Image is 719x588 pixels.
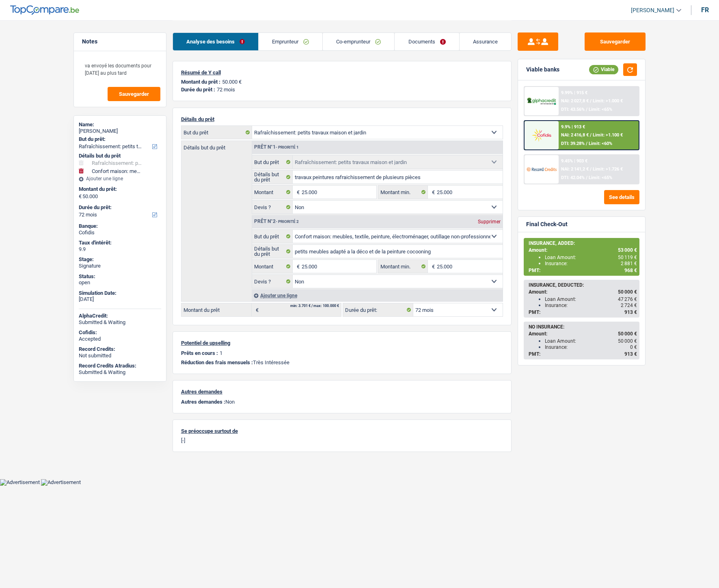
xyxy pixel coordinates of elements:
[590,166,592,172] span: /
[529,331,637,337] div: Amount:
[545,255,637,260] div: Loan Amount:
[561,107,585,112] span: DTI: 43.56%
[222,79,242,85] p: 50.000 €
[527,97,557,106] img: AlphaCredit
[586,175,587,180] span: /
[79,186,160,192] label: Montant du prêt:
[181,350,218,356] p: Prêts en cours :
[618,247,637,253] span: 53 000 €
[586,107,587,112] span: /
[585,32,646,51] button: Sauvegarder
[79,296,161,303] div: [DATE]
[181,359,253,365] span: Réduction des frais mensuels :
[545,338,637,344] div: Loan Amount:
[181,86,215,93] p: Durée du prêt :
[624,309,637,315] span: 913 €
[618,289,637,295] span: 50 000 €
[181,69,503,76] p: Résumé de Y call
[252,275,293,288] label: Devis ?
[529,268,637,273] div: PMT:
[79,229,161,236] div: Cofidis
[545,296,637,302] div: Loan Amount:
[527,128,557,143] img: Cofidis
[293,260,302,273] span: €
[593,132,623,138] span: Limit: >1.100 €
[476,219,503,224] div: Supprimer
[79,128,161,134] div: [PERSON_NAME]
[631,7,674,14] span: [PERSON_NAME]
[343,303,413,316] label: Durée du prêt:
[79,352,161,359] div: Not submitted
[589,141,612,146] span: Limit: <60%
[618,331,637,337] span: 50 000 €
[618,296,637,302] span: 47 276 €
[378,186,428,199] label: Montant min.
[545,261,637,266] div: Insurance:
[590,98,592,104] span: /
[252,260,293,273] label: Montant
[252,290,503,301] div: Ajouter une ligne
[526,66,559,73] div: Viable banks
[630,344,637,350] span: 0 €
[621,261,637,266] span: 2 881 €
[529,289,637,295] div: Amount:
[252,201,293,214] label: Devis ?
[621,303,637,308] span: 2 724 €
[589,65,618,74] div: Viable
[561,166,589,172] span: NAI: 2 141,2 €
[79,313,161,319] div: AlphaCredit:
[252,156,293,169] label: But du prêt
[252,303,261,316] span: €
[181,340,503,346] p: Potentiel de upselling
[624,4,681,17] a: [PERSON_NAME]
[593,98,623,104] span: Limit: >1.000 €
[181,399,225,405] span: Autres demandes :
[526,221,568,228] div: Final Check-Out
[181,79,220,85] p: Montant du prêt :
[590,132,592,138] span: /
[395,33,459,50] a: Documents
[290,304,339,308] div: min: 3.701 € / max: 100.000 €
[79,223,161,229] div: Banque:
[79,256,161,263] div: Stage:
[181,359,503,365] p: Très Intéressée
[252,145,301,150] div: Prêt n°1
[79,240,161,246] div: Taux d'intérêt:
[79,363,161,369] div: Record Credits Atradius:
[529,282,637,288] div: INSURANCE, DEDUCTED:
[527,162,557,177] img: Record Credits
[561,90,587,95] div: 9.99% | 915 €
[181,437,503,443] p: [-]
[79,263,161,269] div: Signature
[79,279,161,286] div: open
[545,344,637,350] div: Insurance:
[252,171,293,184] label: Détails but du prêt
[586,141,587,146] span: /
[293,186,302,199] span: €
[378,260,428,273] label: Montant min.
[79,153,161,159] div: Détails but du prêt
[428,260,437,273] span: €
[561,124,585,130] div: 9.9% | 913 €
[79,121,161,128] div: Name:
[252,245,293,258] label: Détails but du prêt
[561,158,587,164] div: 9.45% | 903 €
[460,33,511,50] a: Assurance
[79,176,161,182] div: Ajouter une ligne
[108,87,160,101] button: Sauvegarder
[10,5,79,15] img: TopCompare Logo
[529,247,637,253] div: Amount:
[589,107,612,112] span: Limit: <65%
[181,116,503,122] p: Détails du prêt
[604,190,639,204] button: See details
[79,346,161,352] div: Record Credits:
[259,33,322,50] a: Emprunteur
[529,309,637,315] div: PMT:
[618,338,637,344] span: 50 000 €
[589,175,612,180] span: Limit: <65%
[529,240,637,246] div: INSURANCE, ADDED:
[41,479,81,486] img: Advertisement
[79,204,160,211] label: Durée du prêt:
[252,230,293,243] label: But du prêt
[561,141,585,146] span: DTI: 39.28%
